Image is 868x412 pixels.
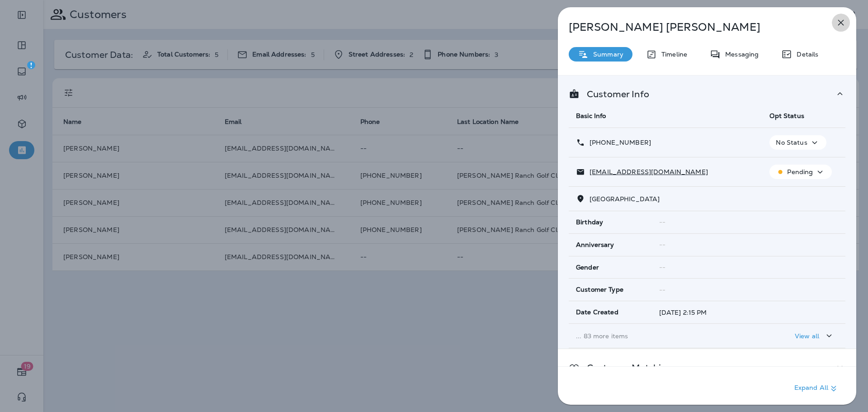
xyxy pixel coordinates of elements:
[769,165,832,179] button: Pending
[576,308,618,316] span: Date Created
[795,332,819,340] p: View all
[721,51,759,58] p: Messaging
[659,263,665,271] span: --
[576,332,755,340] p: ... 83 more items
[569,21,816,33] p: [PERSON_NAME] [PERSON_NAME]
[580,90,649,98] p: Customer Info
[792,51,818,58] p: Details
[576,286,623,294] span: Customer Type
[769,135,826,150] button: No Status
[794,383,839,394] p: Expand All
[580,364,672,371] p: Customer Matching
[576,218,603,226] span: Birthday
[787,168,813,175] p: Pending
[576,264,599,271] span: Gender
[585,139,651,146] p: [PHONE_NUMBER]
[657,51,687,58] p: Timeline
[659,286,665,294] span: --
[659,241,665,249] span: --
[769,112,804,120] span: Opt Status
[791,380,843,397] button: Expand All
[791,327,838,344] button: View all
[590,195,660,203] span: [GEOGRAPHIC_DATA]
[585,168,708,175] p: [EMAIL_ADDRESS][DOMAIN_NAME]
[576,112,606,120] span: Basic Info
[659,308,707,317] span: [DATE] 2:15 PM
[589,51,623,58] p: Summary
[659,218,665,226] span: --
[776,139,807,146] p: No Status
[576,241,614,249] span: Anniversary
